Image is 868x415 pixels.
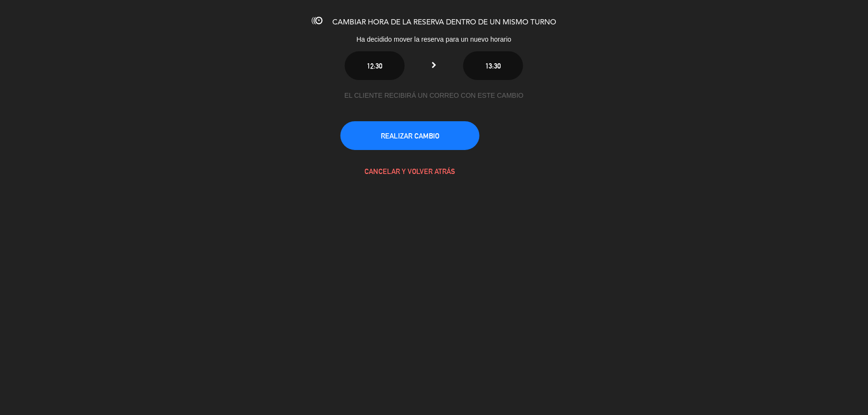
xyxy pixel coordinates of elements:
span: 13:30 [486,62,501,70]
button: 12:30 [345,51,405,80]
button: 13:30 [463,51,523,80]
button: CANCELAR Y VOLVER ATRÁS [340,157,480,185]
span: 12:30 [367,62,382,70]
div: EL CLIENTE RECIBIRÁ UN CORREO CON ESTE CAMBIO [340,90,528,101]
button: REALIZAR CAMBIO [340,121,480,150]
span: CAMBIAR HORA DE LA RESERVA DENTRO DE UN MISMO TURNO [332,19,556,26]
div: Ha decidido mover la reserva para un nuevo horario [276,34,592,45]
